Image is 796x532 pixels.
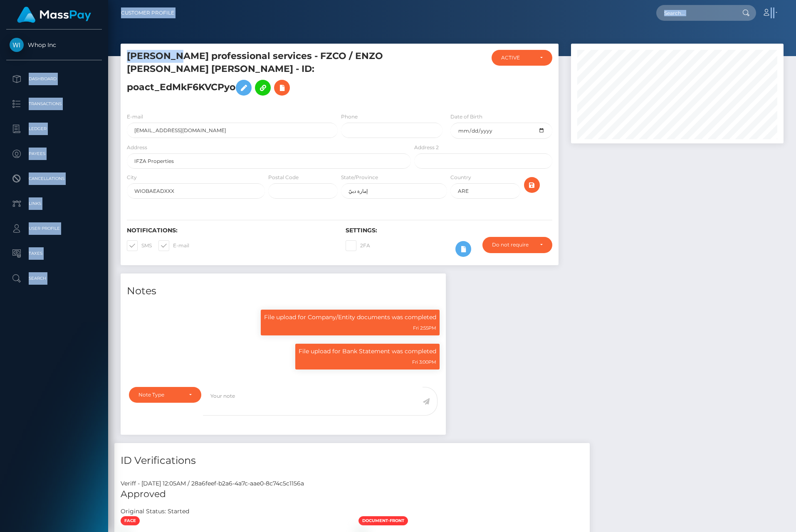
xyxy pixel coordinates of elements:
p: Dashboard [10,73,99,85]
a: Ledger [6,118,102,139]
span: face [121,516,140,525]
p: File upload for Bank Statement was completed [299,347,436,356]
label: Address [127,144,147,151]
button: ACTIVE [492,50,552,66]
button: Note Type [129,387,201,403]
a: User Profile [6,218,102,239]
label: E-mail [158,240,189,251]
div: Veriff - [DATE] 12:05AM / 28a6feef-b2a6-4a7c-aae0-8c74c5c1156a [114,479,590,488]
h5: Approved [121,488,583,501]
p: Cancellations [10,172,99,185]
div: ACTIVE [501,54,533,61]
img: MassPay Logo [17,7,91,23]
h6: Settings: [346,227,552,234]
p: Ledger [10,123,99,135]
label: 2FA [346,240,370,251]
span: document-front [358,516,408,525]
p: Taxes [10,247,99,260]
a: Search [6,268,102,289]
label: Country [450,174,471,181]
a: Taxes [6,243,102,264]
h4: ID Verifications [121,453,583,468]
a: Transactions [6,94,102,114]
div: Do not require [492,241,533,248]
p: Payees [10,148,99,160]
small: Fri 2:55PM [413,325,436,331]
label: Address 2 [414,144,439,151]
a: Payees [6,143,102,164]
h4: Notes [127,284,440,298]
p: File upload for Company/Entity documents was completed [264,313,436,322]
label: Phone [341,113,358,121]
h5: [PERSON_NAME] professional services - FZCO / ENZO [PERSON_NAME] [PERSON_NAME] - ID: poact_EdMkF6K... [127,50,406,100]
small: Fri 3:00PM [412,359,436,365]
label: Postal Code [268,174,299,181]
a: Cancellations [6,168,102,189]
label: E-mail [127,113,143,121]
label: Date of Birth [450,113,482,121]
a: Links [6,193,102,214]
p: Search [10,272,99,285]
label: State/Province [341,174,378,181]
div: Note Type [138,392,182,398]
p: Transactions [10,98,99,110]
button: Do not require [482,237,552,253]
h6: Notifications: [127,227,333,234]
p: User Profile [10,222,99,235]
p: Links [10,197,99,210]
span: Whop Inc [6,41,102,49]
a: Customer Profile [121,4,174,22]
label: SMS [127,240,152,251]
a: Dashboard [6,69,102,89]
label: City [127,174,137,181]
h7: Original Status: Started [121,507,189,515]
img: Whop Inc [10,38,24,52]
input: Search... [656,5,734,21]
